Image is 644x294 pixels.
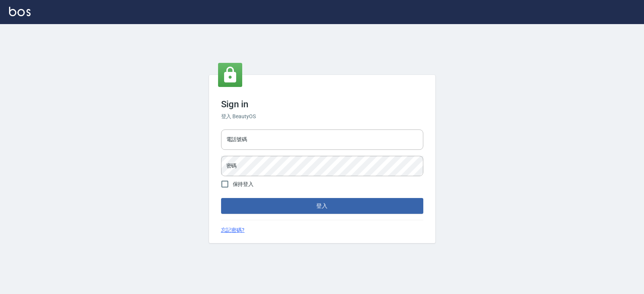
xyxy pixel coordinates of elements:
a: 忘記密碼? [221,226,245,234]
h3: Sign in [221,99,423,110]
button: 登入 [221,198,423,214]
img: Logo [9,7,31,16]
h6: 登入 BeautyOS [221,113,423,120]
span: 保持登入 [233,180,254,188]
